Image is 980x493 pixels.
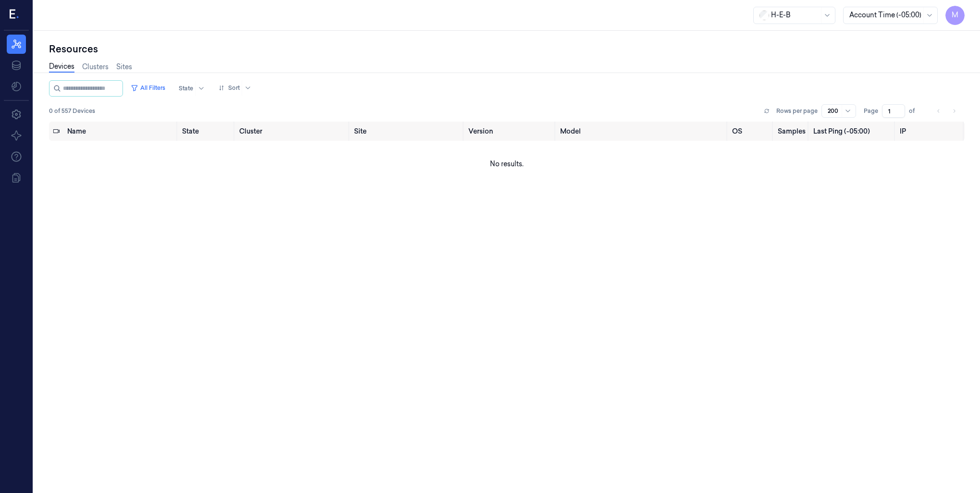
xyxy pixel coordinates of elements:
span: of [909,107,924,115]
a: Clusters [82,62,109,72]
td: No results. [49,141,965,187]
span: Page [864,107,878,115]
span: 0 of 557 Devices [49,107,95,115]
div: Resources [49,42,965,56]
th: Name [63,122,178,141]
th: State [178,122,236,141]
th: OS [728,122,774,141]
a: Devices [49,62,74,73]
th: Cluster [235,122,350,141]
th: Last Ping (-05:00) [809,122,896,141]
a: Sites [116,62,132,72]
th: Model [556,122,728,141]
th: Site [350,122,465,141]
p: Rows per page [776,107,818,115]
th: Samples [774,122,809,141]
th: Version [465,122,556,141]
button: M [945,6,965,25]
nav: pagination [932,104,961,118]
th: IP [896,122,965,141]
button: All Filters [127,80,169,96]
